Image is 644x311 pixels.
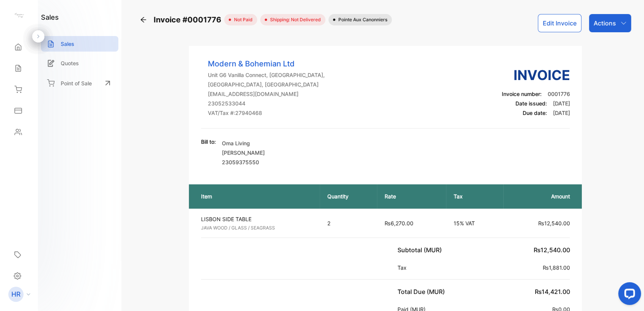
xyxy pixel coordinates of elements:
span: 0001776 [547,91,570,97]
p: Oma Living [222,139,265,147]
a: Sales [41,36,118,52]
p: HR [11,289,20,299]
a: Quotes [41,55,118,71]
span: ₨12,540.00 [538,220,570,226]
p: Amount [511,192,570,200]
h1: sales [41,12,59,22]
p: Unit G6 Vanilla Connect, [GEOGRAPHIC_DATA], [208,71,325,79]
span: ₨14,421.00 [534,288,570,295]
p: JAVA WOOD / GLASS / SEAGRASS [201,225,314,231]
p: Item [201,192,313,200]
p: Point of Sale [61,79,92,87]
p: 15% VAT [454,219,496,227]
p: [GEOGRAPHIC_DATA], [GEOGRAPHIC_DATA] [208,80,325,88]
span: [DATE] [553,100,570,107]
p: LISBON SIDE TABLE [201,215,314,223]
p: Tax [454,192,496,200]
button: Edit Invoice [538,14,581,32]
p: Tax [397,264,410,272]
p: Actions [594,19,616,28]
p: 23052533044 [208,99,325,107]
p: [PERSON_NAME] [222,149,265,157]
p: Quotes [61,59,79,67]
p: Sales [61,40,74,48]
p: 2 [327,219,369,227]
span: Due date: [522,110,547,116]
span: Pointe aux Canonniers [335,16,387,23]
iframe: LiveChat chat widget [612,279,644,311]
p: VAT/Tax #: 27940468 [208,109,325,117]
p: Bill to: [201,138,216,146]
p: Rate [385,192,438,200]
p: Quantity [327,192,369,200]
button: Actions [589,14,631,32]
span: ₨12,540.00 [533,246,570,254]
h3: Invoice [501,65,570,85]
span: [DATE] [553,110,570,116]
span: Invoice number: [501,91,541,97]
p: Subtotal (MUR) [397,245,445,254]
span: Shipping: Not Delivered [267,16,321,23]
span: ₨1,881.00 [542,264,570,271]
p: 23059375550 [222,158,265,166]
img: logo [13,10,25,21]
p: Modern & Bohemian Ltd [208,58,325,69]
span: not paid [231,16,253,23]
span: Invoice #0001776 [154,14,224,25]
p: Total Due (MUR) [397,287,448,296]
p: [EMAIL_ADDRESS][DOMAIN_NAME] [208,90,325,98]
span: Date issued: [515,100,547,107]
span: ₨6,270.00 [385,220,413,226]
a: Point of Sale [41,75,118,91]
